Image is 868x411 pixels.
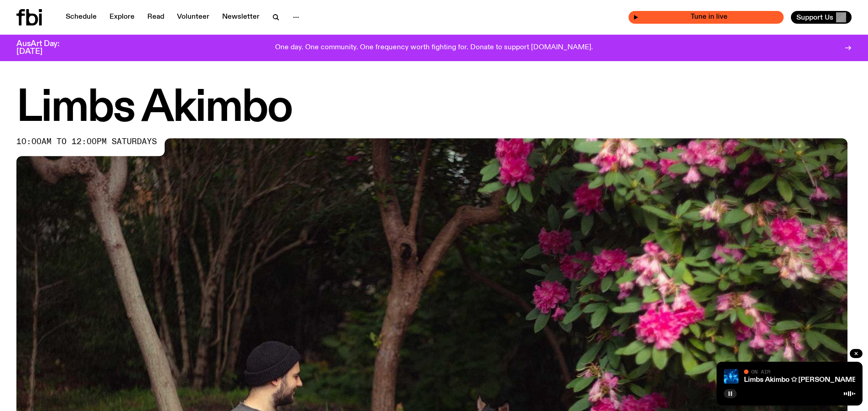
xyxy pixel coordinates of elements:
[104,11,140,24] a: Explore
[142,11,170,24] a: Read
[275,44,593,52] p: One day. One community. One frequency worth fighting for. Donate to support [DOMAIN_NAME].
[60,11,102,24] a: Schedule
[629,11,784,24] button: On AirLimbs Akimbo ✩ [PERSON_NAME] ✩Tune in live
[16,138,157,146] span: 10:00am to 12:00pm saturdays
[16,88,852,129] h1: Limbs Akimbo
[751,369,770,375] span: On Air
[639,14,779,21] span: Tune in live
[796,13,833,21] span: Support Us
[16,40,75,56] h3: AusArt Day: [DATE]
[172,11,215,24] a: Volunteer
[217,11,265,24] a: Newsletter
[744,376,866,384] a: Limbs Akimbo ✩ [PERSON_NAME] ✩
[791,11,852,24] button: Support Us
